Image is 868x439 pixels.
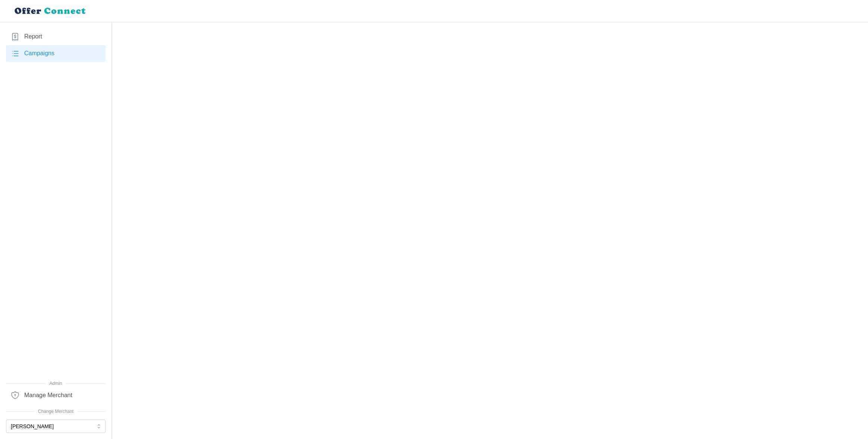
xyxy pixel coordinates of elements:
[6,420,106,433] button: [PERSON_NAME]
[6,380,106,387] span: Admin
[6,387,106,404] a: Manage Merchant
[24,391,72,400] span: Manage Merchant
[6,45,106,62] a: Campaigns
[6,408,106,415] span: Change Merchant
[24,49,54,58] span: Campaigns
[24,32,42,41] span: Report
[12,4,90,18] img: loyalBe Logo
[6,28,106,45] a: Report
